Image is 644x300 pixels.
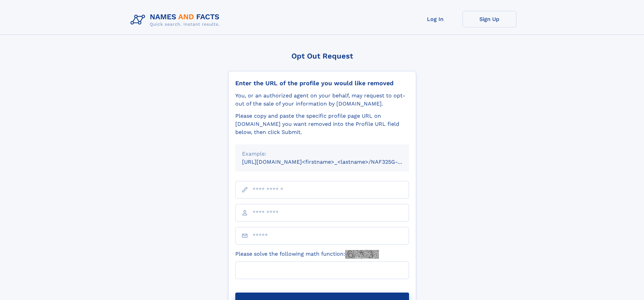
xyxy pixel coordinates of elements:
[235,250,379,259] label: Please solve the following math function:
[128,11,225,29] img: Logo Names and Facts
[462,11,517,27] a: Sign Up
[228,52,416,60] div: Opt Out Request
[242,150,402,158] div: Example:
[235,92,409,108] div: You, or an authorized agent on your behalf, may request to opt-out of the sale of your informatio...
[235,79,409,87] div: Enter the URL of the profile you would like removed
[408,11,462,27] a: Log In
[242,159,422,165] small: [URL][DOMAIN_NAME]<firstname>_<lastname>/NAF325G-xxxxxxxx
[235,112,409,136] div: Please copy and paste the specific profile page URL on [DOMAIN_NAME] you want removed into the Pr...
